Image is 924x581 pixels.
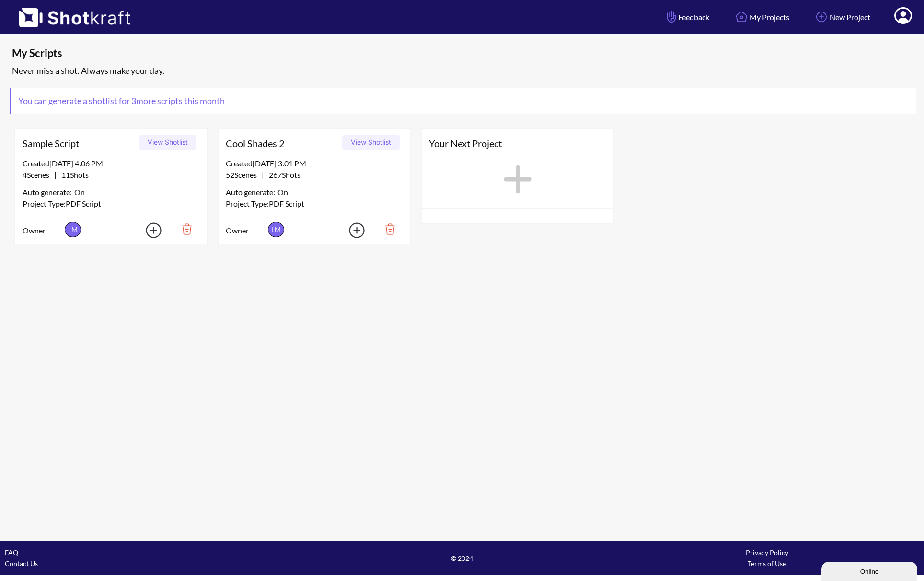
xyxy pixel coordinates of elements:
[726,4,797,30] a: My Projects
[5,559,38,568] a: Contact Us
[806,4,878,30] a: New Project
[23,170,54,179] span: 4 Scenes
[23,136,136,151] span: Sample Script
[226,170,262,179] span: 52 Scenes
[821,560,919,581] iframe: chat widget
[813,9,830,25] img: Add Icon
[131,220,164,241] img: Add Icon
[65,222,81,237] span: LM
[310,553,614,564] span: © 2024
[23,198,200,209] div: Project Type: PDF Script
[10,63,919,79] div: Never miss a shot. Always make your day.
[57,170,89,179] span: 11 Shots
[665,9,678,25] img: Hand Icon
[226,198,403,209] div: Project Type: PDF Script
[130,95,225,106] span: 3 more scripts this month
[23,169,89,181] span: |
[264,170,300,179] span: 267 Shots
[12,46,691,60] span: My Scripts
[74,186,85,198] span: On
[277,186,288,198] span: On
[429,136,606,151] span: Your Next Project
[614,547,919,558] div: Privacy Policy
[23,186,74,198] span: Auto generate:
[342,135,400,150] button: View Shotlist
[733,9,750,25] img: Home Icon
[614,558,919,569] div: Terms of Use
[226,169,300,181] span: |
[268,222,284,237] span: LM
[226,186,277,198] span: Auto generate:
[139,135,196,150] button: View Shotlist
[226,158,403,169] div: Created [DATE] 3:01 PM
[23,225,62,236] span: Owner
[167,221,200,237] img: Trash Icon
[226,225,266,236] span: Owner
[370,221,403,237] img: Trash Icon
[11,88,232,114] span: You can generate a shotlist for
[23,158,200,169] div: Created [DATE] 4:06 PM
[5,548,18,557] a: FAQ
[334,220,368,241] img: Add Icon
[226,136,339,151] span: Cool Shades 2
[665,12,709,23] span: Feedback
